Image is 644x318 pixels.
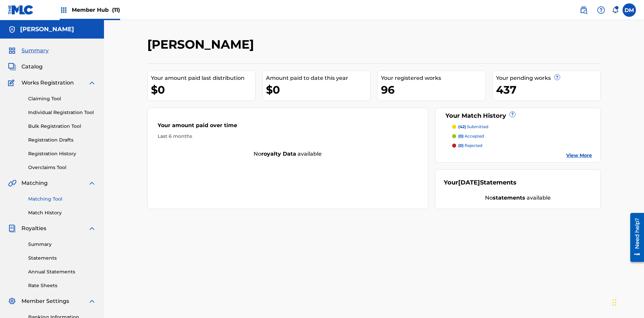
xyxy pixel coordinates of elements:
[88,297,96,305] img: expand
[452,143,592,149] a: (0) rejected
[21,224,46,232] span: Royalties
[612,293,616,313] div: Drag
[625,210,644,265] iframe: Resource Center
[21,297,69,305] span: Member Settings
[8,224,16,232] img: Royalties
[597,6,605,14] img: help
[510,112,515,117] span: ?
[458,134,464,139] span: (0)
[21,179,48,187] span: Matching
[610,286,644,318] iframe: Chat Widget
[444,111,592,120] div: Your Match History
[151,74,255,82] div: Your amount paid last distribution
[28,282,96,289] a: Rate Sheets
[8,25,16,34] img: Accounts
[158,133,418,140] div: Last 6 months
[623,3,636,17] div: User Menu
[88,79,96,87] img: expand
[580,6,588,14] img: search
[266,82,370,97] div: $0
[112,7,120,13] span: (11)
[8,63,43,71] a: CatalogCatalog
[28,109,96,116] a: Individual Registration Tool
[594,3,608,17] div: Help
[28,137,96,144] a: Registration Drafts
[458,179,480,186] span: [DATE]
[452,124,592,130] a: (42) submitted
[20,25,74,33] h5: RONALD MCTESTERSON
[496,74,600,82] div: Your pending works
[8,79,17,87] img: Works Registration
[147,37,257,52] h2: [PERSON_NAME]
[452,133,592,139] a: (0) accepted
[458,124,466,129] span: (42)
[566,152,592,159] a: View More
[493,195,525,201] strong: statements
[60,6,68,14] img: Top Rightsholders
[496,82,600,97] div: 437
[158,121,418,133] div: Your amount paid over time
[28,150,96,157] a: Registration History
[28,268,96,275] a: Annual Statements
[8,297,16,305] img: Member Settings
[21,79,74,87] span: Works Registration
[28,255,96,262] a: Statements
[458,124,488,130] p: submitted
[458,143,482,149] p: rejected
[458,143,464,148] span: (0)
[8,63,16,71] img: Catalog
[151,82,255,97] div: $0
[72,6,120,14] span: Member Hub
[381,74,485,82] div: Your registered works
[8,179,16,187] img: Matching
[8,5,34,15] img: MLC Logo
[381,82,485,97] div: 96
[28,209,96,216] a: Match History
[261,151,296,157] strong: royalty data
[28,196,96,203] a: Matching Tool
[88,179,96,187] img: expand
[8,47,16,55] img: Summary
[28,164,96,171] a: Overclaims Tool
[28,95,96,102] a: Claiming Tool
[21,47,49,55] span: Summary
[458,133,484,139] p: accepted
[88,224,96,232] img: expand
[148,150,428,158] div: No available
[28,123,96,130] a: Bulk Registration Tool
[266,74,370,82] div: Amount paid to date this year
[554,74,560,80] span: ?
[444,194,592,202] div: No available
[8,47,49,55] a: SummarySummary
[444,178,517,187] div: Your Statements
[577,3,590,17] a: Public Search
[612,7,619,13] div: Notifications
[21,63,43,71] span: Catalog
[28,241,96,248] a: Summary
